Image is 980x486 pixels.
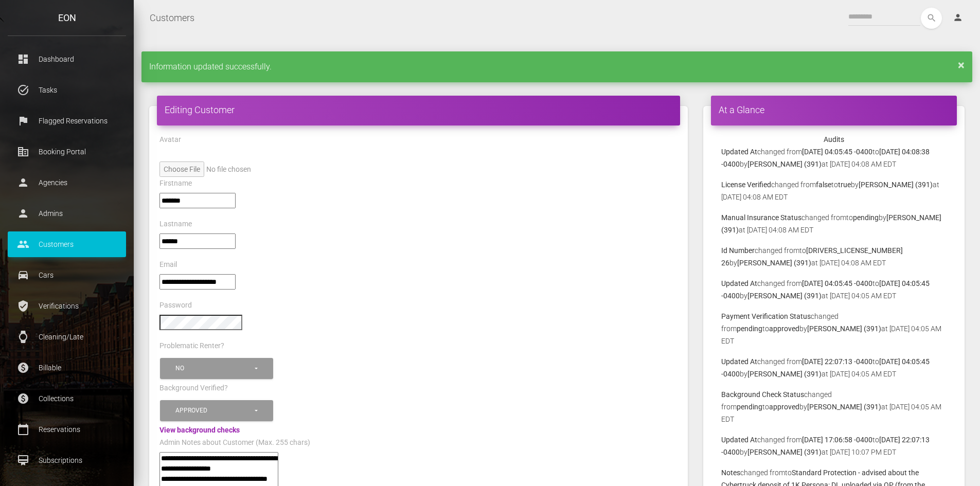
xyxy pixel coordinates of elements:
a: dashboard Dashboard [8,46,126,72]
a: paid Billable [8,355,126,381]
b: approved [769,403,799,411]
label: Lastname [159,219,192,229]
b: [PERSON_NAME] (391) [747,448,822,456]
p: Verifications [15,298,118,314]
b: pending [737,325,762,333]
label: Background Verified? [159,383,228,393]
b: [PERSON_NAME] (391) [747,160,822,168]
p: changed from to by at [DATE] 04:05 AM EDT [721,310,947,347]
p: changed from to by at [DATE] 04:08 AM EDT [721,146,947,170]
b: Payment Verification Status [721,312,811,320]
h4: At a Glance [719,103,949,116]
p: Booking Portal [15,144,118,159]
b: [PERSON_NAME] (391) [807,325,881,333]
b: approved [769,325,799,333]
button: search [921,8,942,29]
label: Admin Notes about Customer (Max. 255 chars) [159,438,310,448]
a: paid Collections [8,386,126,411]
label: Firstname [159,178,192,189]
p: Admins [15,206,118,221]
b: Notes [721,469,740,477]
label: Email [159,260,177,270]
a: people Customers [8,231,126,257]
a: watch Cleaning/Late [8,324,126,350]
b: [PERSON_NAME] (391) [747,370,822,378]
p: Cars [15,267,118,283]
p: Collections [15,391,118,406]
button: Approved [160,400,273,421]
div: No [175,364,253,373]
div: Approved [175,406,253,415]
p: Agencies [15,175,118,190]
label: Avatar [159,135,181,145]
label: Password [159,300,192,311]
b: [DATE] 22:07:13 -0400 [802,357,872,366]
p: Flagged Reservations [15,113,118,129]
a: verified_user Verifications [8,293,126,319]
b: [DATE] 04:05:45 -0400 [802,148,872,156]
b: [PERSON_NAME] (391) [747,292,822,300]
a: person [945,8,972,28]
b: [DRIVERS_LICENSE_NUMBER] 26 [721,246,903,267]
b: Background Check Status [721,390,804,399]
b: [PERSON_NAME] (391) [807,403,881,411]
b: License Verified [721,181,771,189]
a: corporate_fare Booking Portal [8,139,126,165]
a: calendar_today Reservations [8,417,126,442]
i: person [953,12,963,23]
p: Reservations [15,422,118,437]
a: card_membership Subscriptions [8,447,126,473]
div: Information updated successfully. [141,51,972,82]
b: [PERSON_NAME] (391) [737,259,811,267]
p: changed from to by at [DATE] 04:05 AM EDT [721,277,947,302]
a: task_alt Tasks [8,77,126,103]
label: Problematic Renter? [159,341,224,351]
b: Updated At [721,436,757,444]
p: Cleaning/Late [15,329,118,345]
p: changed from to by at [DATE] 04:05 AM EDT [721,355,947,380]
a: drive_eta Cars [8,262,126,288]
p: changed from to by at [DATE] 04:05 AM EDT [721,388,947,425]
a: flag Flagged Reservations [8,108,126,134]
a: person Agencies [8,170,126,195]
p: Subscriptions [15,453,118,468]
p: changed from to by at [DATE] 04:08 AM EDT [721,244,947,269]
p: changed from to by at [DATE] 10:07 PM EDT [721,434,947,458]
h4: Editing Customer [165,103,672,116]
p: Tasks [15,82,118,98]
b: Updated At [721,279,757,287]
a: × [958,62,965,68]
b: [PERSON_NAME] (391) [859,181,933,189]
b: Updated At [721,357,757,366]
b: Updated At [721,148,757,156]
b: pending [737,403,762,411]
b: true [838,181,851,189]
p: Billable [15,360,118,375]
a: Customers [150,5,194,31]
a: person Admins [8,201,126,226]
b: pending [853,213,879,222]
p: Customers [15,237,118,252]
a: View background checks [159,426,240,434]
b: Id Number [721,246,755,255]
p: Dashboard [15,51,118,67]
b: false [816,181,831,189]
b: [DATE] 04:05:45 -0400 [802,279,872,287]
b: Manual Insurance Status [721,213,801,222]
p: changed from to by at [DATE] 04:08 AM EDT [721,211,947,236]
strong: Audits [824,135,844,143]
p: changed from to by at [DATE] 04:08 AM EDT [721,178,947,203]
button: No [160,358,273,379]
b: [DATE] 17:06:58 -0400 [802,436,872,444]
